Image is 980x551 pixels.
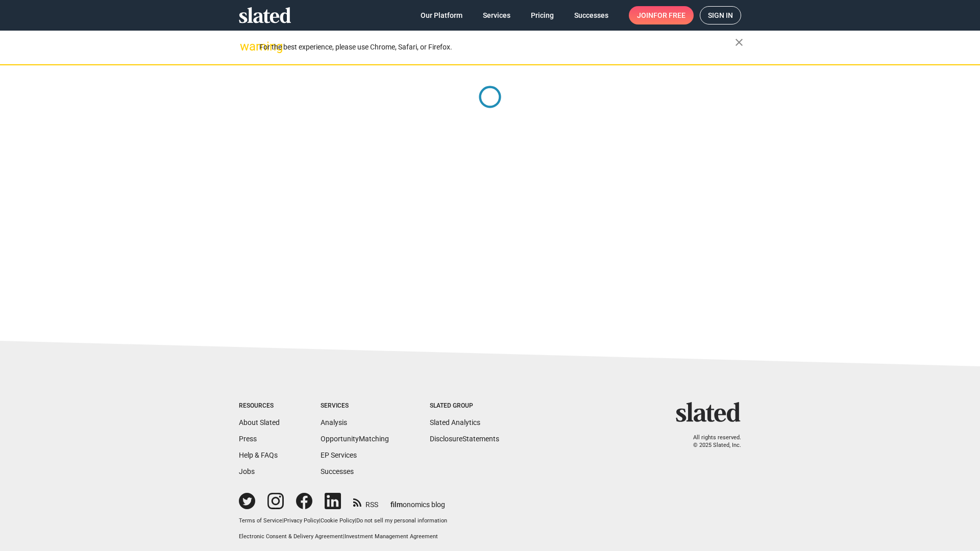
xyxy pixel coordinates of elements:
[284,517,319,524] a: Privacy Policy
[421,6,462,24] span: Our Platform
[708,7,733,24] span: Sign in
[412,6,471,24] a: Our Platform
[353,494,378,510] a: RSS
[355,517,356,524] span: |
[733,36,745,48] mat-icon: close
[430,418,480,427] a: Slated Analytics
[239,533,343,540] a: Electronic Consent & Delivery Agreement
[682,434,741,449] p: All rights reserved. © 2025 Slated, Inc.
[343,533,345,540] span: |
[531,6,554,24] span: Pricing
[566,6,617,24] a: Successes
[239,451,278,459] a: Help & FAQs
[239,435,257,443] a: Press
[321,402,389,410] div: Services
[345,533,438,540] a: Investment Management Agreement
[321,418,347,427] a: Analysis
[483,6,510,24] span: Services
[321,451,357,459] a: EP Services
[356,517,447,525] button: Do not sell my personal information
[239,467,255,475] a: Jobs
[629,6,694,24] a: Joinfor free
[523,6,562,24] a: Pricing
[637,6,685,24] span: Join
[239,402,280,410] div: Resources
[475,6,519,24] a: Services
[240,40,252,53] mat-icon: warning
[430,402,499,410] div: Slated Group
[321,467,354,475] a: Successes
[259,40,735,54] div: For the best experience, please use Chrome, Safari, or Firefox.
[653,6,685,24] span: for free
[239,418,280,427] a: About Slated
[282,517,284,524] span: |
[390,492,445,510] a: filmonomics blog
[390,500,403,509] span: film
[239,517,282,524] a: Terms of Service
[430,435,499,443] a: DisclosureStatements
[700,6,741,24] a: Sign in
[321,517,355,524] a: Cookie Policy
[574,6,608,24] span: Successes
[321,435,389,443] a: OpportunityMatching
[319,517,321,524] span: |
